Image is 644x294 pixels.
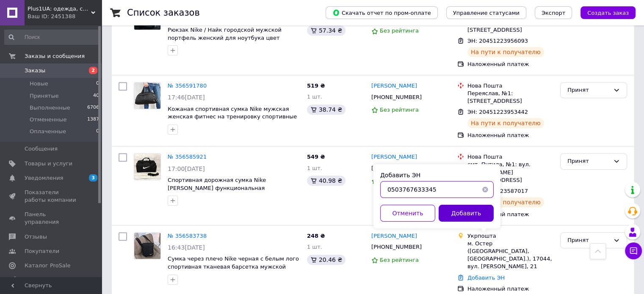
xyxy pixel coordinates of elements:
[30,128,66,135] span: Оплаченные
[168,154,207,160] a: № 356585921
[467,132,553,139] div: Наложенный платеж
[467,153,553,161] div: Нова Пошта
[168,177,297,207] a: Спортивная дорожная сумка Nike [PERSON_NAME] функциональная вместительная для спорта зала трениро...
[467,38,528,44] span: ЭН: 20451223956093
[127,8,200,18] h1: Список заказов
[25,233,47,241] span: Отзывы
[446,6,526,19] button: Управление статусами
[30,104,70,112] span: Выполненные
[477,181,494,198] button: Очистить
[28,13,102,20] div: Ваш ID: 2451388
[25,52,85,60] span: Заказы и сообщения
[134,233,160,259] img: Фото товару
[168,106,297,128] a: Кожаная спортивная сумка Nike мужская женская фитнес на тренировку спортивные дорожные сумки Найк...
[307,82,325,89] span: 519 ₴
[467,211,553,218] div: Наложенный платеж
[380,27,419,34] span: Без рейтинга
[467,232,553,240] div: Укрпошта
[307,255,345,265] div: 20.46 ₴
[30,92,59,100] span: Принятые
[467,47,544,57] div: На пути к получателю
[307,93,322,100] span: 1 шт.
[326,6,438,19] button: Скачать отчет по пром-оплате
[371,232,417,240] a: [PERSON_NAME]
[371,153,417,161] a: [PERSON_NAME]
[89,174,97,181] span: 3
[380,107,419,113] span: Без рейтинга
[89,67,97,74] span: 2
[87,116,99,124] span: 1387
[467,60,553,68] div: Наложенный платеж
[380,172,420,179] label: Добавить ЭН
[25,211,78,226] span: Панель управления
[467,109,528,115] span: ЭН: 20451223953442
[25,276,56,284] span: Аналитика
[168,256,299,278] a: Сумка через плечо Nike черная с белым лого спортивная тканевая барсетка мужской черный мессенджер...
[467,118,544,128] div: На пути к получателю
[307,154,325,160] span: 549 ₴
[134,82,161,109] a: Фото товару
[28,5,91,13] span: Plus1UA: одежда, сумки, аксессуары
[25,189,78,204] span: Показатели работы компании
[134,82,160,109] img: Фото товару
[467,275,505,281] a: Добавить ЭН
[25,67,45,74] span: Заказы
[542,10,565,16] span: Экспорт
[134,232,161,259] a: Фото товару
[587,10,629,16] span: Создать заказ
[467,285,553,293] div: Наложенный платеж
[535,6,572,19] button: Экспорт
[332,9,431,16] span: Скачать отчет по пром-оплате
[307,104,345,115] div: 38.74 ₴
[25,160,72,168] span: Товары и услуги
[370,242,423,253] div: [PHONE_NUMBER]
[30,80,48,88] span: Новые
[307,176,345,186] div: 40.98 ₴
[370,163,423,174] div: [PHONE_NUMBER]
[580,6,636,19] button: Создать заказ
[380,205,435,222] button: Отменить
[572,9,636,16] a: Создать заказ
[307,244,322,250] span: 1 шт.
[93,92,99,100] span: 40
[87,104,99,112] span: 6706
[96,128,99,135] span: 0
[96,80,99,88] span: 0
[370,92,423,103] div: [PHONE_NUMBER]
[25,145,58,153] span: Сообщения
[4,30,100,45] input: Поиск
[168,94,205,101] span: 17:46[DATE]
[439,205,494,222] button: Добавить
[134,153,161,180] a: Фото товару
[307,165,322,171] span: 1 шт.
[168,82,207,89] a: № 356591780
[467,240,553,271] div: м. Остер ([GEOGRAPHIC_DATA], [GEOGRAPHIC_DATA].), 17044, вул. [PERSON_NAME], 21
[567,157,610,166] div: Принят
[567,86,610,95] div: Принят
[25,262,70,269] span: Каталог ProSale
[467,161,553,184] div: смт. Путила, №1: вул. [PERSON_NAME][STREET_ADDRESS]
[467,82,553,90] div: Нова Пошта
[453,10,520,16] span: Управление статусами
[168,244,205,251] span: 16:43[DATE]
[134,154,160,180] img: Фото товару
[467,90,553,105] div: Переяслав, №1: [STREET_ADDRESS]
[168,165,205,172] span: 17:00[DATE]
[371,82,417,90] a: [PERSON_NAME]
[307,25,345,36] div: 57.34 ₴
[25,174,63,182] span: Уведомления
[307,233,325,239] span: 248 ₴
[467,197,544,207] div: На пути к получателю
[380,257,419,263] span: Без рейтинга
[168,27,282,49] a: Рюкзак Nike / Найк городской мужской портфель женский для ноутбука цвет черный
[25,247,59,255] span: Покупатели
[30,116,66,124] span: Отмененные
[625,242,642,259] button: Чат с покупателем
[168,233,207,239] a: № 356583738
[567,236,610,245] div: Принят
